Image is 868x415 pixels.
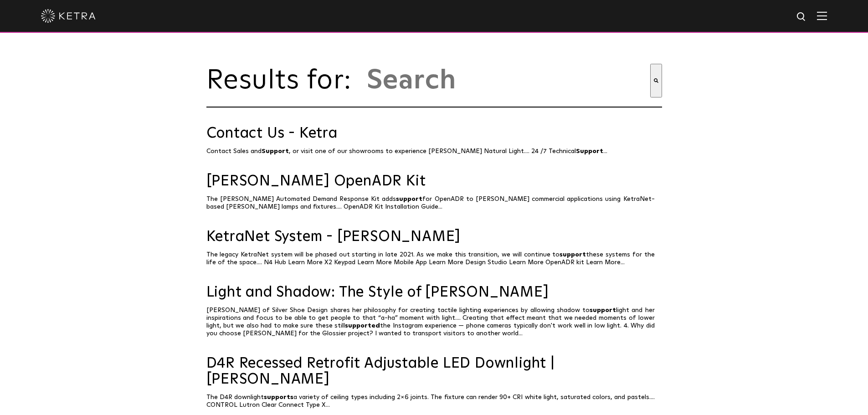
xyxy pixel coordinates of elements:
span: support [396,196,422,202]
p: The legacy KetraNet system will be phased out starting in late 2021. As we make this transition, ... [206,251,662,266]
a: Contact Us - Ketra [206,126,662,142]
button: Search [650,64,662,97]
span: support [560,251,586,258]
span: supports [264,394,293,400]
p: [PERSON_NAME] of Silver Shoe Design shares her philosophy for creating tactile lighting experienc... [206,307,662,338]
p: Contact Sales and , or visit one of our showrooms to experience [PERSON_NAME] Natural Light.... 2... [206,148,662,155]
a: Light and Shadow: The Style of [PERSON_NAME] [206,285,662,301]
img: Hamburger%20Nav.svg [817,11,827,20]
span: Support [576,148,603,154]
input: This is a search field with an auto-suggest feature attached. [366,64,650,97]
p: The D4R downlight a variety of ceiling types including 2x6 joints. The fixture can render 90+ CRI... [206,394,662,409]
a: [PERSON_NAME] OpenADR Kit [206,174,662,190]
span: Support [262,148,289,154]
p: The [PERSON_NAME] Automated Demand Response Kit adds for OpenADR to [PERSON_NAME] commercial appl... [206,195,662,211]
a: KetraNet System - [PERSON_NAME] [206,229,662,245]
img: search icon [796,11,807,23]
span: Results for: [206,67,361,94]
img: ketra-logo-2019-white [41,9,96,23]
span: support [590,307,616,313]
span: supported [345,323,380,329]
a: D4R Recessed Retrofit Adjustable LED Downlight | [PERSON_NAME] [206,356,662,388]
